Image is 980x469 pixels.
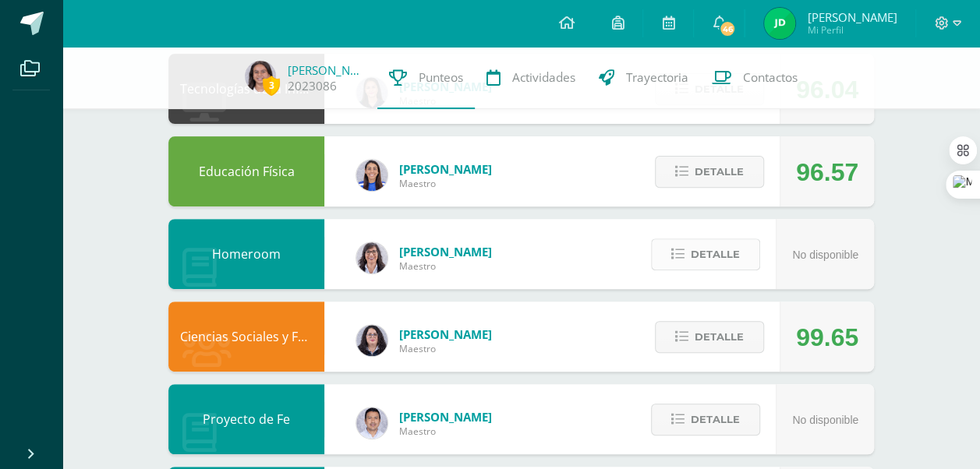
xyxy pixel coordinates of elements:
[399,409,492,425] span: [PERSON_NAME]
[764,8,795,39] img: 47bb5cb671f55380063b8448e82fec5d.png
[288,62,366,78] a: [PERSON_NAME] Del
[399,161,492,177] span: [PERSON_NAME]
[356,325,387,356] img: f270ddb0ea09d79bf84e45c6680ec463.png
[651,238,760,270] button: Detalle
[356,407,387,439] img: 4582bc727a9698f22778fe954f29208c.png
[399,177,492,190] span: Maestro
[419,69,463,86] span: Punteos
[399,326,492,342] span: [PERSON_NAME]
[743,69,798,86] span: Contactos
[587,47,700,109] a: Trayectoria
[399,342,492,355] span: Maestro
[719,20,736,37] span: 46
[700,47,809,109] a: Contactos
[168,136,324,206] div: Educación Física
[691,240,740,269] span: Detalle
[807,9,897,25] span: [PERSON_NAME]
[377,47,475,109] a: Punteos
[796,137,858,207] div: 96.57
[168,219,324,289] div: Homeroom
[168,384,324,454] div: Proyecto de Fe
[695,157,744,186] span: Detalle
[288,78,337,94] a: 2023086
[651,404,760,436] button: Detalle
[356,160,387,191] img: 0eea5a6ff783132be5fd5ba128356f6f.png
[399,425,492,438] span: Maestro
[792,249,858,261] span: No disponible
[626,69,688,86] span: Trayectoria
[655,321,764,353] button: Detalle
[512,69,575,86] span: Actividades
[245,61,276,92] img: 9f7644dc8ef30894be6aa76016d9c5e1.png
[356,242,387,273] img: 11d0a4ab3c631824f792e502224ffe6b.png
[475,47,587,109] a: Actividades
[655,156,764,188] button: Detalle
[399,244,492,259] span: [PERSON_NAME]
[263,76,280,95] span: 3
[695,323,744,351] span: Detalle
[792,414,858,426] span: No disponible
[796,302,858,372] div: 99.65
[399,259,492,273] span: Maestro
[691,405,740,434] span: Detalle
[807,23,897,37] span: Mi Perfil
[168,301,324,372] div: Ciencias Sociales y Formación Ciudadana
